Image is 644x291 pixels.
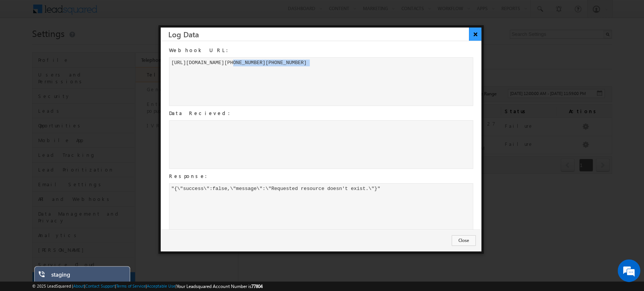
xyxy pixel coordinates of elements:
[169,57,473,106] div: [URL][DOMAIN_NAME][PHONE_NUMBER][PHONE_NUMBER]
[469,28,481,41] button: ×
[169,110,472,116] h4: Data Recieved:
[124,4,142,22] div: Minimize live chat window
[116,283,146,288] a: Terms of Service
[177,283,263,289] span: Your Leadsquared Account Number is
[85,283,115,288] a: Contact Support
[169,183,473,232] div: "{\"success\":false,\"message\":\"Requested resource doesn't exist.\"}"
[452,235,476,246] button: Close
[13,40,32,49] img: d_60004797649_company_0_60004797649
[73,283,84,288] a: About
[103,232,137,242] em: Start Chat
[39,40,127,49] div: Chat with us now
[32,283,263,290] span: © 2025 LeadSquared | | | | |
[169,47,472,54] h4: Webhook URL:
[169,173,472,179] h4: Response:
[168,28,481,41] h3: Log Data
[51,271,124,282] div: staging
[147,283,175,288] a: Acceptable Use
[251,283,263,289] span: 77804
[10,70,138,226] textarea: Type your message and hit 'Enter'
